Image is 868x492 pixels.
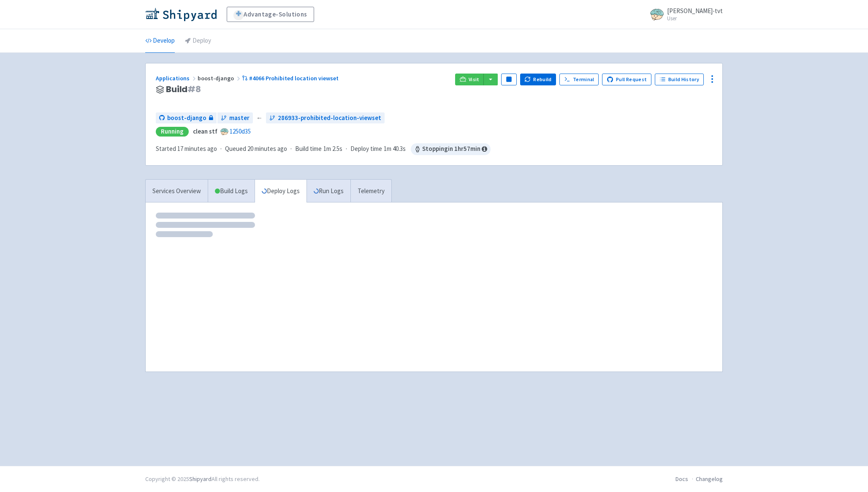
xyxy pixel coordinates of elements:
span: Visit [469,76,480,83]
span: Queued [225,145,287,153]
a: Shipyard [189,475,212,483]
time: 17 minutes ago [177,145,217,153]
a: 286933-prohibited-location-viewset [266,112,385,124]
span: master [229,113,250,123]
a: Terminal [559,74,599,85]
span: 286933-prohibited-location-viewset [278,113,381,123]
a: boost-django [156,112,217,124]
a: Build History [655,74,704,85]
a: Pull Request [602,74,651,85]
a: Visit [455,74,484,85]
button: Pause [501,74,516,85]
a: 1250d35 [230,127,251,135]
span: 1m 2.5s [323,144,342,154]
span: boost-django [167,113,206,123]
a: Changelog [696,475,723,483]
div: Copyright © 2025 All rights reserved. [145,475,260,484]
time: 20 minutes ago [247,145,287,153]
span: Build time [295,144,322,154]
span: boost-django [198,74,242,82]
span: Build [166,85,201,94]
a: Develop [145,29,175,53]
a: Advantage-Solutions [227,7,314,22]
a: Run Logs [307,180,350,203]
a: Deploy Logs [255,180,307,203]
img: Shipyard logo [145,8,217,21]
span: Deploy time [350,144,382,154]
small: User [667,16,723,21]
a: master [217,112,253,124]
a: Services Overview [146,180,208,203]
strong: clean stf [193,127,217,135]
a: Docs [675,475,688,483]
a: Telemetry [350,180,391,203]
div: Running [156,127,189,137]
span: [PERSON_NAME]-tvt [667,7,723,15]
button: Rebuild [520,74,556,85]
div: · · · [156,143,491,155]
a: #4066 Prohibited location viewset [242,74,340,82]
span: # 8 [187,83,201,95]
a: Deploy [185,29,211,53]
a: [PERSON_NAME]-tvt User [645,8,723,21]
span: ← [256,113,263,123]
a: Applications [156,74,198,82]
span: 1m 40.3s [384,144,406,154]
a: Build Logs [208,180,255,203]
span: Stopping in 1 hr 57 min [411,143,491,155]
span: Started [156,145,217,153]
